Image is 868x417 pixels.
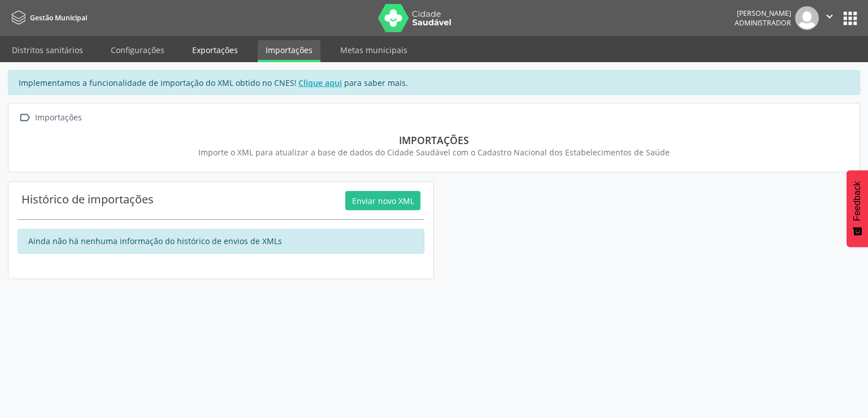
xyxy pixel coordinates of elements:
[332,40,415,60] a: Metas municipais
[795,6,819,30] img: img
[823,10,836,23] i: 
[8,70,860,95] div: Implementamos a funcionalidade de importação do XML obtido no CNES! para saber mais.
[735,8,791,18] div: [PERSON_NAME]
[33,110,84,126] div: Importações
[18,229,424,254] div: Ainda não há nenhuma informação do histórico de envios de XMLs
[852,181,862,221] span: Feedback
[298,77,342,88] u: Clique aqui
[258,40,320,62] a: Importações
[4,40,91,60] a: Distritos sanitários
[24,134,844,146] div: Importações
[297,77,344,89] a: Clique aqui
[21,191,154,210] div: Histórico de importações
[184,40,246,60] a: Exportações
[16,110,33,126] i: 
[840,8,860,28] button: apps
[819,6,840,30] button: 
[8,8,87,27] a: Gestão Municipal
[103,40,172,60] a: Configurações
[345,191,420,210] button: Enviar novo XML
[735,18,791,28] span: Administrador
[24,146,844,158] div: Importe o XML para atualizar a base de dados do Cidade Saudável com o Cadastro Nacional dos Estab...
[847,170,868,247] button: Feedback - Mostrar pesquisa
[16,110,84,126] a:  Importações
[30,13,87,23] span: Gestão Municipal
